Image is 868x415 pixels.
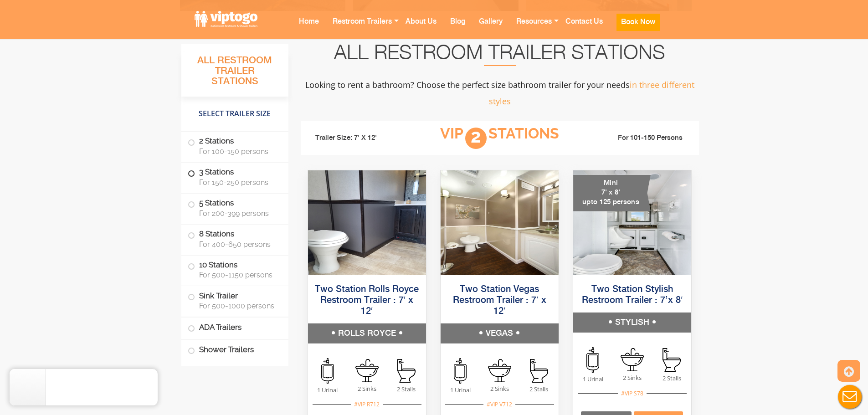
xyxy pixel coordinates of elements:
[663,348,681,372] img: an icon of stall
[181,101,288,127] h4: Select Trailer Size
[308,323,426,343] h5: ROLLS ROYCE
[292,10,326,46] a: Home
[652,374,691,383] span: 2 Stalls
[453,285,546,316] a: Two Station Vegas Restroom Trailer : 7′ x 12′
[188,132,282,160] label: 2 Stations
[188,318,282,337] label: ADA Trailers
[443,10,472,46] a: Blog
[307,125,405,151] li: Trailer Size: 7' X 12'
[301,77,699,109] p: Looking to rent a bathroom? Choose the perfect size bathroom trailer for your needs
[199,178,277,187] span: For 150-250 persons
[465,128,487,149] span: 2
[573,175,651,211] div: Mini 7' x 8' upto 125 persons
[404,126,595,151] h3: VIP Stations
[326,10,399,46] a: Restroom Trailers
[351,400,383,409] div: #VIP R712
[181,52,288,97] h3: All Restroom Trailer Stations
[530,359,548,383] img: an icon of stall
[441,170,559,275] img: Side view of two station restroom trailer with separate doors for males and females
[621,348,644,371] img: an icon of sink
[188,225,282,253] label: 8 Stations
[559,10,610,46] a: Contact Us
[582,285,683,305] a: Two Station Stylish Restroom Trailer : 7’x 8′
[347,384,386,393] span: 2 Sinks
[188,163,282,191] label: 3 Stations
[832,379,868,415] button: Live Chat
[399,10,443,46] a: About Us
[610,10,667,51] a: Book Now
[199,302,277,310] span: For 500-1000 persons
[397,359,416,383] img: an icon of stall
[315,285,419,316] a: Two Station Rolls Royce Restroom Trailer : 7′ x 12′
[199,209,277,218] span: For 200-399 persons
[586,347,599,373] img: an icon of urinal
[519,385,559,394] span: 2 Stalls
[321,358,334,384] img: an icon of urinal
[595,133,693,143] li: For 101-150 Persons
[386,385,426,394] span: 2 Stalls
[616,14,660,31] button: Book Now
[573,375,612,384] span: 1 Urinal
[188,340,282,359] label: Shower Trailers
[509,10,559,46] a: Resources
[308,386,347,395] span: 1 Urinal
[472,10,509,46] a: Gallery
[199,271,277,279] span: For 500-1150 persons
[199,240,277,249] span: For 400-650 persons
[454,358,467,384] img: an icon of urinal
[483,400,515,409] div: #VIP V712
[199,147,277,156] span: For 100-150 persons
[188,256,282,284] label: 10 Stations
[308,170,426,275] img: Side view of two station restroom trailer with separate doors for males and females
[613,374,652,382] span: 2 Sinks
[301,44,699,66] h2: All Restroom Trailer Stations
[441,386,480,395] span: 1 Urinal
[618,389,647,398] div: #VIP S78
[188,194,282,222] label: 5 Stations
[488,359,511,382] img: an icon of sink
[441,323,559,343] h5: VEGAS
[480,384,519,393] span: 2 Sinks
[188,286,282,314] label: Sink Trailer
[573,170,691,275] img: A mini restroom trailer with two separate stations and separate doors for males and females
[355,359,379,382] img: an icon of sink
[573,313,691,333] h5: STYLISH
